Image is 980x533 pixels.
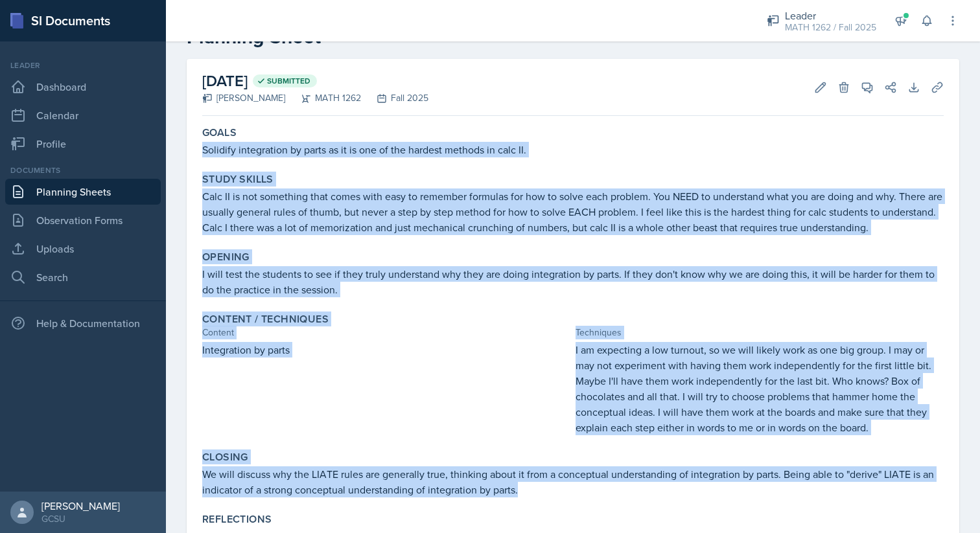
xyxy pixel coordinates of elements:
div: [PERSON_NAME] [41,499,120,512]
a: Profile [5,131,161,157]
div: Leader [5,60,161,71]
div: MATH 1262 / Fall 2025 [785,21,876,34]
p: We will discuss why the LIATE rules are generally true, thinking about it from a conceptual under... [202,466,944,497]
label: Study Skills [202,173,274,186]
p: Integration by parts [202,342,570,357]
label: Closing [202,451,248,464]
h2: Planning Sheet [187,25,959,49]
label: Goals [202,126,237,139]
div: Fall 2025 [361,91,428,105]
span: Submitted [267,76,310,86]
div: GCSU [41,512,120,525]
h2: [DATE] [202,69,428,93]
p: I am expecting a low turnout, so we will likely work as one big group. I may or may not experimen... [576,342,944,435]
div: Content [202,326,570,339]
a: Calendar [5,102,161,128]
div: Documents [5,164,161,176]
p: Calc II is not something that comes with easy to remember formulas for how to solve each problem.... [202,188,944,235]
p: Solidify integration by parts as it is one of the hardest methods in calc II. [202,142,944,157]
label: Opening [202,251,250,264]
a: Uploads [5,236,161,262]
div: [PERSON_NAME] [202,91,285,105]
div: Techniques [576,326,944,339]
label: Reflections [202,513,272,526]
label: Content / Techniques [202,313,329,326]
div: Leader [785,8,876,23]
a: Observation Forms [5,207,161,233]
div: Help & Documentation [5,310,161,336]
div: MATH 1262 [285,91,361,105]
a: Dashboard [5,74,161,100]
a: Search [5,264,161,290]
a: Planning Sheets [5,179,161,205]
p: I will test the students to see if they truly understand why they are doing integration by parts.... [202,266,944,297]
